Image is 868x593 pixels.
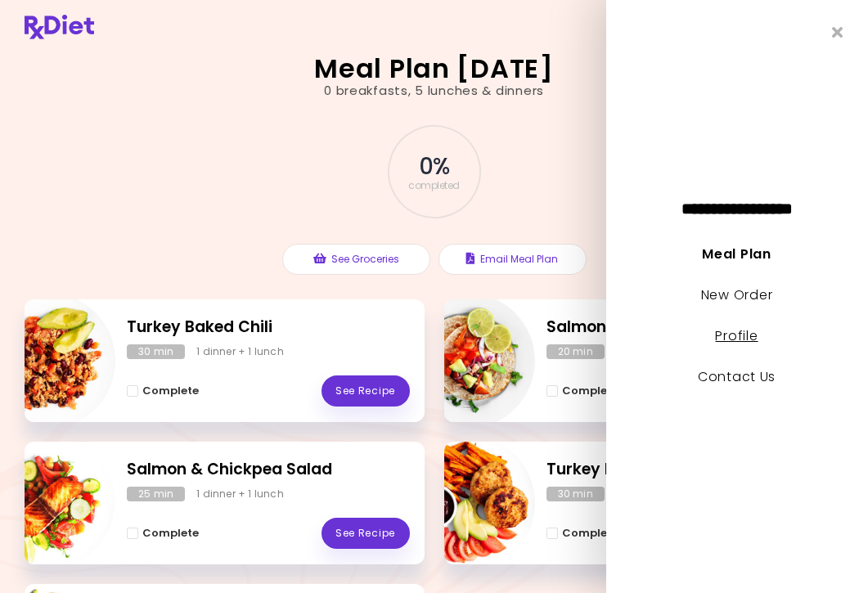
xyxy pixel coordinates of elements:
[127,458,410,482] h2: Salmon & Chickpea Salad
[562,527,618,540] span: Complete
[142,384,199,398] span: Complete
[703,245,771,263] a: Meal Plan
[546,458,830,482] h2: Turkey Burgers With Sweet Potato Fries
[282,244,430,275] button: See Groceries
[701,285,772,304] a: New Order
[127,523,199,543] button: Complete - Salmon & Chickpea Salad
[127,316,410,339] h2: Turkey Baked Chili
[399,435,535,571] img: Info - Turkey Burgers With Sweet Potato Fries
[419,153,449,181] span: 0 %
[127,344,185,359] div: 30 min
[25,15,94,39] img: RxDiet
[698,367,776,386] a: Contact Us
[546,344,605,359] div: 20 min
[716,326,758,345] a: Profile
[438,244,587,275] button: Email Meal Plan
[408,181,460,191] span: completed
[314,56,554,82] h2: Meal Plan [DATE]
[546,381,618,401] button: Complete - Salmon Salsa Tacos
[546,523,618,543] button: Complete - Turkey Burgers With Sweet Potato Fries
[562,384,618,398] span: Complete
[322,518,410,549] a: See Recipe - Salmon & Chickpea Salad
[832,25,843,40] i: Close
[546,316,830,339] h2: Salmon Salsa Tacos
[196,487,284,501] div: 1 dinner + 1 lunch
[127,487,185,501] div: 25 min
[127,381,199,401] button: Complete - Turkey Baked Chili
[196,344,284,359] div: 1 dinner + 1 lunch
[324,82,544,101] div: 0 breakfasts , 5 lunches & dinners
[546,487,605,501] div: 30 min
[399,293,535,429] img: Info - Salmon Salsa Tacos
[322,375,410,407] a: See Recipe - Turkey Baked Chili
[142,527,199,540] span: Complete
